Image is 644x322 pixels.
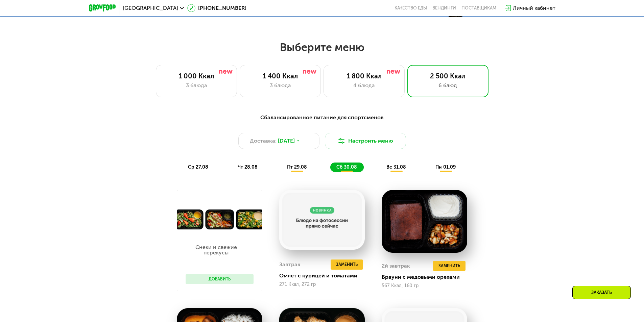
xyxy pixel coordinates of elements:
[238,164,258,170] span: чт 28.08
[186,245,247,255] p: Снеки и свежие перекусы
[395,5,427,11] a: Качество еды
[188,164,208,170] span: ср 27.08
[122,114,522,122] div: Сбалансированное питание для спортсменов
[461,5,496,11] div: поставщикам
[382,283,467,289] div: 567 Ккал, 160 гр
[435,164,456,170] span: пн 01.09
[287,164,307,170] span: пт 29.08
[513,4,555,12] div: Личный кабинет
[432,5,456,11] a: Вендинги
[279,282,365,287] div: 271 Ккал, 272 гр
[279,259,301,270] div: Завтрак
[331,81,398,90] div: 4 блюда
[279,272,370,279] div: Омлет с курицей и томатами
[438,263,460,269] span: Заменить
[247,72,314,80] div: 1 400 Ккал
[331,259,363,270] button: Заменить
[123,5,178,11] span: [GEOGRAPHIC_DATA]
[186,274,254,284] button: Добавить
[572,286,631,299] div: Заказать
[382,261,410,271] div: 2й завтрак
[414,72,481,80] div: 2 500 Ккал
[336,261,358,268] span: Заменить
[331,72,398,80] div: 1 800 Ккал
[247,81,314,90] div: 3 блюда
[187,4,246,12] a: [PHONE_NUMBER]
[22,41,622,54] h2: Выберите меню
[414,81,481,90] div: 6 блюд
[250,137,277,145] span: Доставка:
[433,261,466,271] button: Заменить
[278,137,295,145] span: [DATE]
[163,72,230,80] div: 1 000 Ккал
[336,164,357,170] span: сб 30.08
[386,164,406,170] span: вс 31.08
[382,274,473,280] div: Брауни с медовыми орехами
[325,133,406,149] button: Настроить меню
[163,81,230,90] div: 3 блюда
